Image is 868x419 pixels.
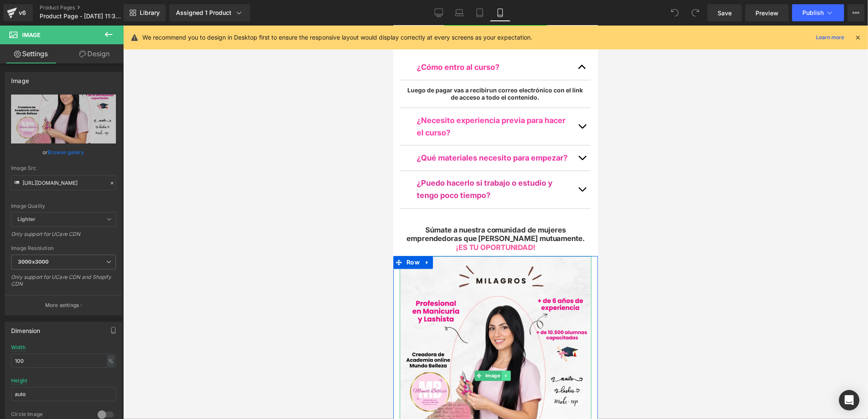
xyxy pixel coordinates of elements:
[124,4,166,21] a: New Library
[11,165,116,171] div: Image Src
[29,231,40,244] a: Expand / Collapse
[176,9,243,17] div: Assigned 1 Product
[107,355,115,367] div: %
[11,245,116,251] div: Image Resolution
[11,175,116,190] input: Link
[17,216,35,222] b: Lighter
[449,4,470,21] a: Laptop
[718,9,732,17] span: Save
[11,231,116,243] div: Only support for UCare CDN
[63,44,125,63] a: Design
[40,13,121,20] span: Product Page - [DATE] 11:38:37
[5,295,122,315] button: More settings
[687,4,704,21] button: Redo
[11,148,116,157] div: or
[45,301,79,309] p: More settings
[839,390,859,410] div: Open Intercom Messenger
[11,274,116,293] div: Only support for UCare CDN and Shopify CDN
[63,218,142,227] span: ¡ES TU OPORTUNIDAD!
[11,387,116,401] input: auto
[470,4,490,21] a: Tablet
[40,4,138,11] a: Product Pages
[142,33,532,42] p: We recommend you to design in Desktop first to ensure the responsive layout would display correct...
[23,128,174,137] span: ¿Qué materiales necesito para empezar?
[792,4,844,21] button: Publish
[17,7,28,18] div: v6
[848,4,865,21] button: More
[429,4,449,21] a: Desktop
[11,231,29,244] span: Row
[23,37,106,46] span: ¿Cómo entro al curso?
[756,9,779,17] span: Preview
[140,9,160,17] span: Library
[11,378,27,384] div: Height
[3,4,33,21] a: v6
[13,61,191,76] h5: Luego de pagar vas a recibir .
[108,345,117,356] a: Expand / Collapse
[13,201,191,218] span: Súmate a nuestra comunidad de mujeres emprendedoras que [PERSON_NAME] mutuamente.
[11,203,116,209] div: Image Quality
[18,258,49,265] b: 3000x3000
[11,72,29,84] div: Image
[11,322,40,334] div: Dimension
[745,4,789,21] a: Preview
[48,145,84,160] a: Browse gallery
[23,90,172,112] span: ¿Necesito experiencia previa para hacer el curso?
[22,32,40,38] span: Image
[90,345,109,356] span: Image
[813,32,848,43] a: Learn more
[23,153,159,175] span: ¿Puedo hacerlo si trabajo o estudio y tengo poco tiempo?
[58,61,190,75] span: un correo electrónico con el link de acceso a todo el contenido
[11,354,116,368] input: auto
[666,4,683,21] button: Undo
[11,344,26,350] div: Width
[802,9,824,16] span: Publish
[490,4,510,21] a: Mobile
